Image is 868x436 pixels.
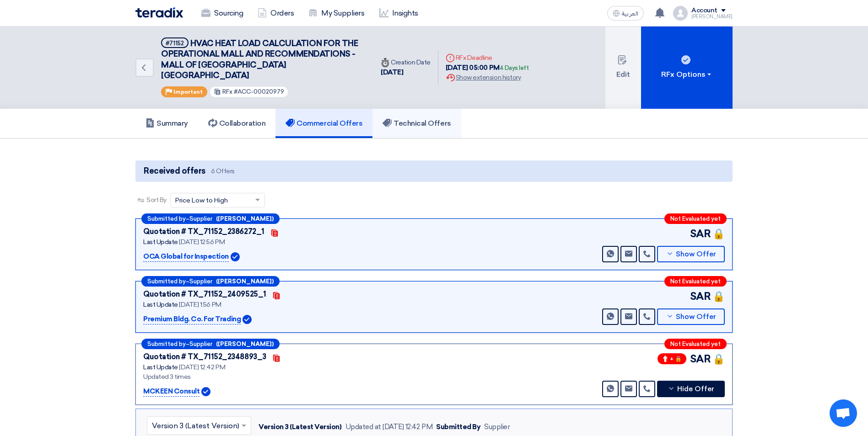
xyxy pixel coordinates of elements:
span: Not Evaluated yet [670,216,721,222]
span: HVAC HEAT LOAD CALCULATION FOR THE OPERATIONAL MALL AND RECOMMENDATIONS - MALL OF [GEOGRAPHIC_DAT... [161,38,358,80]
h5: HVAC HEAT LOAD CALCULATION FOR THE OPERATIONAL MALL AND RECOMMENDATIONS - MALL OF ARABIA JEDDAH [161,37,362,81]
b: ([PERSON_NAME]) [216,216,274,222]
img: Teradix logo [135,7,183,18]
span: Hide Offer [677,386,714,393]
div: – [141,213,280,224]
b: ([PERSON_NAME]) [216,278,274,284]
span: Submitted by [147,341,186,347]
span: Sort By [146,195,167,205]
div: Version 3 (Latest Version) [259,422,342,432]
span: Not Evaluated yet [670,278,721,284]
h5: Collaboration [208,119,266,128]
button: RFx Options [641,27,733,109]
a: Sourcing [194,3,250,23]
h5: Technical Offers [383,119,451,128]
div: – [141,339,280,349]
button: Edit [605,27,641,109]
button: العربية [607,6,644,21]
div: [DATE] [381,67,431,78]
a: Technical Offers [372,109,461,138]
div: [PERSON_NAME] [691,14,733,19]
span: SAR [690,226,711,241]
span: #ACC-00020979 [234,88,284,95]
span: Last Update [143,363,178,371]
div: #71152 [166,40,184,46]
div: Creation Date [381,58,431,67]
div: RFx Deadline [446,53,529,63]
span: 🔒 [712,289,725,304]
span: SAR [690,289,711,304]
div: – [141,276,280,287]
b: ([PERSON_NAME]) [216,341,274,347]
span: Received offers [144,165,205,177]
div: Quotation # TX_71152_2386272_1 [143,226,264,237]
p: OCA Global for Inspection [143,251,229,262]
span: 🔒 [712,351,725,367]
div: 4 Days left [500,64,529,73]
img: Verified Account [231,252,240,261]
div: Supplier [484,422,510,432]
span: 🔒 [712,226,725,241]
span: + 🔒 [658,353,686,364]
span: [DATE] 12:42 PM [179,363,225,371]
span: Submitted by [147,278,186,284]
span: Supplier [189,341,212,347]
span: SAR [690,351,711,367]
button: Show Offer [657,308,725,325]
button: Hide Offer [657,381,725,397]
a: Collaboration [198,109,276,138]
a: Commercial Offers [275,109,372,138]
span: RFx [222,88,232,95]
span: Submitted by [147,216,186,222]
span: Supplier [189,278,212,284]
a: Orders [250,3,301,23]
span: العربية [622,11,638,17]
div: Account [691,7,717,15]
p: MCKEEN Consult [143,386,199,397]
span: Show Offer [676,314,716,320]
span: [DATE] 1:56 PM [179,301,221,308]
img: Verified Account [243,315,252,324]
span: Last Update [143,301,178,308]
div: Quotation # TX_71152_2348893_3 [143,351,266,362]
a: Insights [372,3,426,23]
span: Show Offer [676,251,716,258]
div: Submitted By [436,422,480,432]
span: Supplier [189,216,212,222]
div: Open chat [830,399,857,427]
button: Show Offer [657,246,725,262]
h5: Summary [146,119,188,128]
span: Not Evaluated yet [670,341,721,347]
div: Updated 3 times [143,372,322,382]
div: Show extension history [446,73,529,82]
span: Last Update [143,238,178,246]
div: Quotation # TX_71152_2409525_1 [143,289,266,300]
div: RFx Options [661,69,713,80]
div: [DATE] 05:00 PM [446,63,529,73]
span: 6 Offers [211,167,235,175]
img: profile_test.png [673,6,688,21]
a: My Suppliers [301,3,372,23]
a: Summary [135,109,198,138]
img: Verified Account [201,387,210,396]
h5: Commercial Offers [286,119,362,128]
div: Updated at [DATE] 12:42 PM [345,422,433,432]
span: Important [173,89,203,95]
p: Premium Bldg. Co. For Trading [143,314,241,325]
span: Price Low to High [175,196,228,205]
span: [DATE] 12:56 PM [179,238,225,246]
